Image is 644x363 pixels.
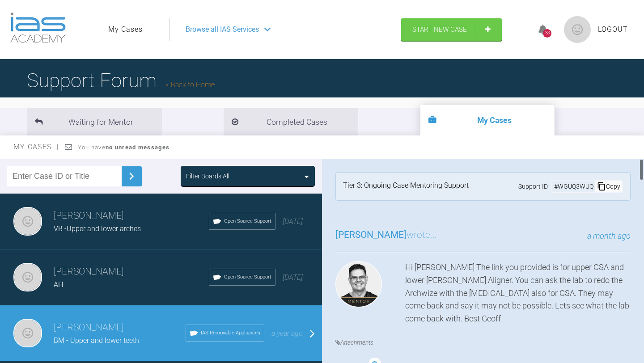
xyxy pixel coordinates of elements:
[54,336,139,345] span: BM - Upper and lower teeth
[13,207,42,236] img: neil noronha
[13,143,59,151] span: My Cases
[27,65,215,96] h1: Support Forum
[283,217,303,226] span: [DATE]
[54,280,63,289] span: AH
[201,329,260,337] span: IAS Removable Appliances
[343,180,469,193] div: Tier 3: Ongoing Case Mentoring Support
[106,144,169,151] strong: no unread messages
[54,208,209,224] h3: [PERSON_NAME]
[587,231,631,241] span: a month ago
[224,108,358,135] li: Completed Cases
[405,261,631,325] div: Hi [PERSON_NAME] The link you provided is for upper CSA and lower [PERSON_NAME] Aligner. You can ...
[412,25,467,34] span: Start New Case
[27,108,161,135] li: Waiting for Mentor
[13,263,42,291] img: neil noronha
[124,169,139,183] img: chevronRight.28bd32b0.svg
[165,80,215,89] a: Back to Home
[595,181,622,192] div: Copy
[335,338,631,347] h4: Attachments
[186,171,229,181] div: Filter Boards: All
[518,181,548,191] span: Support ID
[7,166,122,186] input: Enter Case ID or Title
[335,229,407,240] span: [PERSON_NAME]
[598,24,628,35] a: Logout
[401,18,502,41] a: Start New Case
[271,329,303,338] span: a year ago
[224,217,271,225] span: Open Source Support
[543,29,551,38] div: 38
[564,16,591,43] img: profile.png
[78,144,169,151] span: You have
[54,224,141,233] span: VB -Upper and lower arches
[186,24,259,35] span: Browse all IAS Services
[335,228,437,243] h3: wrote...
[283,273,303,282] span: [DATE]
[10,13,66,43] img: logo-light.3e3ef733.png
[420,105,555,135] li: My Cases
[54,264,209,279] h3: [PERSON_NAME]
[108,24,143,35] a: My Cases
[54,320,186,335] h3: [PERSON_NAME]
[13,319,42,347] img: neil noronha
[552,181,595,191] div: # WGUQ3WUQ
[224,273,271,281] span: Open Source Support
[335,261,382,308] img: Geoff Stone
